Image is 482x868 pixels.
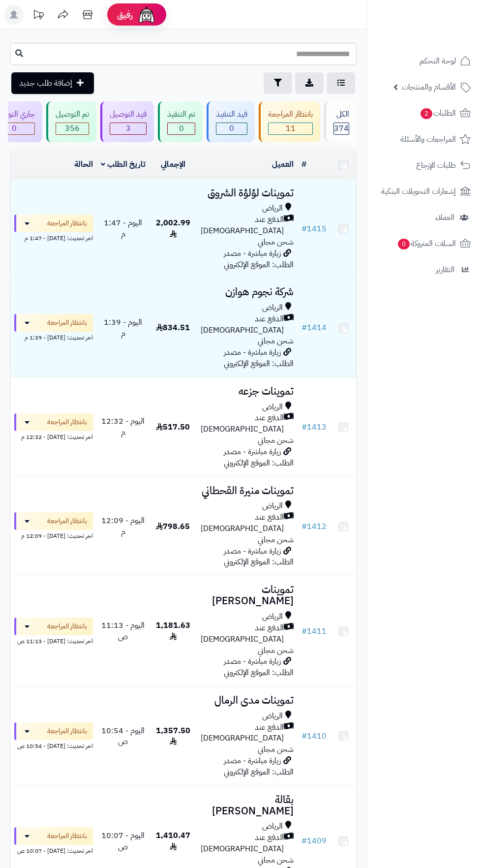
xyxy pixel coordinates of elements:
[381,185,456,198] span: إشعارات التحويلات البنكية
[262,611,283,622] span: الرياض
[373,180,476,203] a: إشعارات التحويلات البنكية
[257,101,322,142] a: بانتظار المراجعة 11
[156,217,190,240] span: 2,002.99
[224,248,294,271] span: زيارة مباشرة - مصدر الطلب: الموقع الإلكتروني
[224,545,294,568] span: زيارة مباشرة - مصدر الطلب: الموقع الإلكتروني
[98,101,156,142] a: قيد التوصيل 3
[104,316,142,340] span: اليوم - 1:39 م
[201,794,294,817] h3: بقالة [PERSON_NAME]
[47,831,87,841] span: بانتظار المراجعة
[269,123,312,134] span: 11
[435,211,454,224] span: العملاء
[156,521,190,532] span: 798.65
[201,187,294,199] h3: تموينات لؤلؤة الشروق
[47,516,87,526] span: بانتظار المراجعة
[201,512,284,534] span: الدفع عند [DEMOGRAPHIC_DATA]
[56,123,89,134] span: 356
[400,132,456,146] span: المراجعات والأسئلة
[201,722,284,744] span: الدفع عند [DEMOGRAPHIC_DATA]
[14,530,93,540] div: اخر تحديث: [DATE] - 12:09 م
[415,25,473,46] img: logo-2.png
[47,218,87,228] span: بانتظار المراجعة
[416,158,456,172] span: طلبات الإرجاع
[56,109,89,120] div: تم التوصيل
[201,832,284,855] span: الدفع عند [DEMOGRAPHIC_DATA]
[47,621,87,631] span: بانتظار المراجعة
[224,755,294,778] span: زيارة مباشرة - مصدر الطلب: الموقع الإلكتروني
[373,127,476,151] a: المراجعات والأسئلة
[161,158,185,170] a: الإجمالي
[156,830,190,853] span: 1,410.47
[19,77,72,89] span: إضافة طلب جديد
[262,302,283,313] span: الرياض
[47,417,87,427] span: بانتظار المراجعة
[333,109,349,120] div: الكل
[262,711,283,722] span: الرياض
[373,154,476,177] a: طلبات الإرجاع
[156,620,190,643] span: 1,181.63
[398,239,410,249] span: 0
[156,421,190,433] span: 517.50
[262,402,283,413] span: الرياض
[14,431,93,441] div: اخر تحديث: [DATE] - 12:32 م
[14,635,93,646] div: اخر تحديث: [DATE] - 11:13 ص
[47,726,87,736] span: بانتظار المراجعة
[101,158,146,170] a: تاريخ الطلب
[373,101,476,125] a: الطلبات2
[201,386,294,397] h3: تموينات جزعه
[110,109,147,120] div: قيد التوصيل
[301,421,307,433] span: #
[301,223,307,235] span: #
[258,236,294,248] span: شحن مجاني
[258,744,294,755] span: شحن مجاني
[397,237,456,250] span: السلات المتروكة
[373,206,476,229] a: العملاء
[421,108,432,119] span: 2
[201,412,284,435] span: الدفع عند [DEMOGRAPHIC_DATA]
[334,123,349,134] span: 374
[101,725,145,748] span: اليوم - 10:54 ص
[168,123,195,134] span: 0
[110,123,146,134] span: 3
[26,5,51,27] a: تحديثات المنصة
[224,446,294,469] span: زيارة مباشرة - مصدر الطلب: الموقع الإلكتروني
[301,835,307,847] span: #
[74,158,93,170] a: الحالة
[262,203,283,214] span: الرياض
[216,109,247,120] div: قيد التنفيذ
[156,725,190,748] span: 1,357.50
[301,625,307,637] span: #
[301,223,327,235] a: #1415
[44,101,98,142] a: تم التوصيل 356
[104,217,142,240] span: اليوم - 1:47 م
[373,258,476,281] a: التقارير
[101,620,145,643] span: اليوم - 11:13 ص
[301,625,327,637] a: #1411
[156,322,190,334] span: 834.51
[47,318,87,328] span: بانتظار المراجعة
[272,158,294,170] a: العميل
[101,415,145,438] span: اليوم - 12:32 م
[301,730,307,742] span: #
[167,109,195,120] div: تم التنفيذ
[301,835,327,847] a: #1409
[201,313,284,336] span: الدفع عند [DEMOGRAPHIC_DATA]
[14,232,93,243] div: اخر تحديث: [DATE] - 1:47 م
[373,49,476,73] a: لوحة التحكم
[14,740,93,750] div: اخر تحديث: [DATE] - 10:54 ص
[216,123,247,134] span: 0
[258,434,294,446] span: شحن مجاني
[117,9,133,21] span: رفيق
[224,346,294,370] span: زيارة مباشرة - مصدر الطلب: الموقع الإلكتروني
[301,421,327,433] a: #1413
[402,80,456,94] span: الأقسام والمنتجات
[201,584,294,607] h3: تموينات [PERSON_NAME]
[258,854,294,866] span: شحن مجاني
[301,158,306,170] a: #
[14,845,93,855] div: اخر تحديث: [DATE] - 10:07 ص
[322,101,359,142] a: الكل374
